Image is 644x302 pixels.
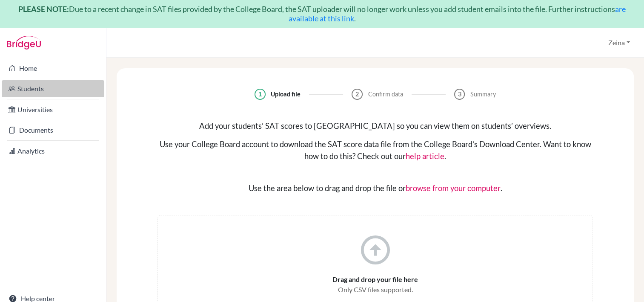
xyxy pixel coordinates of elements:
div: Confirm data [368,90,403,99]
i: arrow_circle_up [358,232,393,267]
a: Universities [2,101,104,118]
a: Documents [2,122,104,139]
button: Zeina [604,35,634,51]
div: Summary [470,90,496,99]
a: Students [2,80,104,97]
div: Upload file [271,90,301,99]
div: 2 [352,89,363,100]
div: 1 [255,89,266,100]
a: Analytics [2,142,104,160]
div: 3 [454,89,465,100]
div: Add your students’ SAT scores to [GEOGRAPHIC_DATA] so you can view them on students’ overviews. [157,120,593,132]
a: Home [2,60,104,77]
span: Drag and drop your file here [332,274,418,285]
span: Only CSV files supported. [338,285,413,295]
img: Bridge-U [7,36,41,49]
div: Use the area below to drag and drop the file or . [157,183,593,195]
div: Use your College Board account to download the SAT score data file from the College Board’s Downl... [157,139,593,162]
a: help article [406,151,444,161]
